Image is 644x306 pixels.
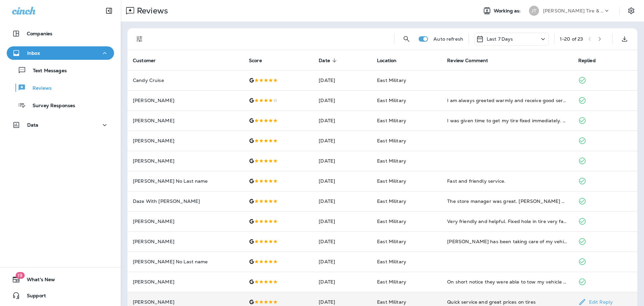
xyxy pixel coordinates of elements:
[560,36,583,42] div: 1 - 20 of 23
[447,278,567,285] div: On short notice they were able to tow my vehicle put tires on it. They made it very easy and reli...
[487,36,513,42] p: Last 7 Days
[133,158,238,164] p: [PERSON_NAME]
[377,57,405,63] span: Location
[586,299,613,305] p: Edit Reply
[7,81,114,95] button: Reviews
[625,5,637,17] button: Settings
[447,117,567,124] div: I was given time to get my tire fixed immediately. Because the screw did not puncture the tire I ...
[133,57,164,63] span: Customer
[133,78,238,83] p: Candy Cruise
[26,68,67,74] p: Text Messages
[133,58,156,63] span: Customer
[543,8,603,13] p: [PERSON_NAME] Tire & Auto
[26,103,75,109] p: Survey Responses
[15,272,24,279] span: 19
[319,57,339,63] span: Date
[133,299,238,305] p: [PERSON_NAME]
[447,238,567,245] div: Jensen has been taking care of my vehicles since they opened this location. They are always court...
[529,6,539,16] div: JT
[447,178,567,184] div: Fast and friendly service.
[133,138,238,143] p: [PERSON_NAME]
[313,151,372,171] td: [DATE]
[400,32,413,46] button: Search Reviews
[100,4,118,17] button: Collapse Sidebar
[377,118,406,124] span: East Military
[7,27,114,40] button: Companies
[133,98,238,103] p: [PERSON_NAME]
[133,199,238,204] p: Daze With [PERSON_NAME]
[26,85,52,92] p: Reviews
[313,131,372,151] td: [DATE]
[249,58,262,63] span: Score
[7,63,114,77] button: Text Messages
[20,293,46,301] span: Support
[133,239,238,244] p: [PERSON_NAME]
[494,8,522,14] span: Working as:
[618,32,631,46] button: Export as CSV
[313,211,372,231] td: [DATE]
[377,279,406,285] span: East Military
[7,289,114,302] button: Support
[7,273,114,286] button: 19What's New
[27,31,52,36] p: Companies
[313,90,372,111] td: [DATE]
[447,198,567,205] div: The store manager was great. Dan got me in for a battery asap. Needed it right away. I will defin...
[7,98,114,112] button: Survey Responses
[377,218,406,224] span: East Military
[133,259,238,264] p: [PERSON_NAME] No Last name
[377,138,406,144] span: East Military
[447,218,567,225] div: Very friendly and helpful. Fixed hole in tire very fast. No problems since.
[433,36,463,42] p: Auto refresh
[447,97,567,104] div: I am always greeted warmly and receive good service. The employee, Brooke, is incredibly knowledg...
[447,58,488,63] span: Review Comment
[249,57,271,63] span: Score
[578,58,596,63] span: Replied
[377,97,406,103] span: East Military
[578,57,604,63] span: Replied
[377,238,406,245] span: East Military
[447,57,497,63] span: Review Comment
[377,178,406,184] span: East Military
[27,122,39,128] p: Data
[20,277,55,285] span: What's New
[27,50,40,56] p: Inbox
[133,32,146,46] button: Filters
[7,46,114,60] button: Inbox
[313,191,372,211] td: [DATE]
[377,299,406,305] span: East Military
[447,299,567,305] div: Quick service and great prices on tires
[313,70,372,90] td: [DATE]
[133,279,238,285] p: [PERSON_NAME]
[313,231,372,252] td: [DATE]
[377,259,406,265] span: East Military
[133,118,238,123] p: [PERSON_NAME]
[377,77,406,83] span: East Military
[313,111,372,131] td: [DATE]
[313,171,372,191] td: [DATE]
[319,58,330,63] span: Date
[313,252,372,272] td: [DATE]
[377,58,396,63] span: Location
[133,178,238,184] p: [PERSON_NAME] No Last name
[377,198,406,204] span: East Military
[7,118,114,132] button: Data
[377,158,406,164] span: East Military
[134,6,168,16] p: Reviews
[313,272,372,292] td: [DATE]
[133,219,238,224] p: [PERSON_NAME]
